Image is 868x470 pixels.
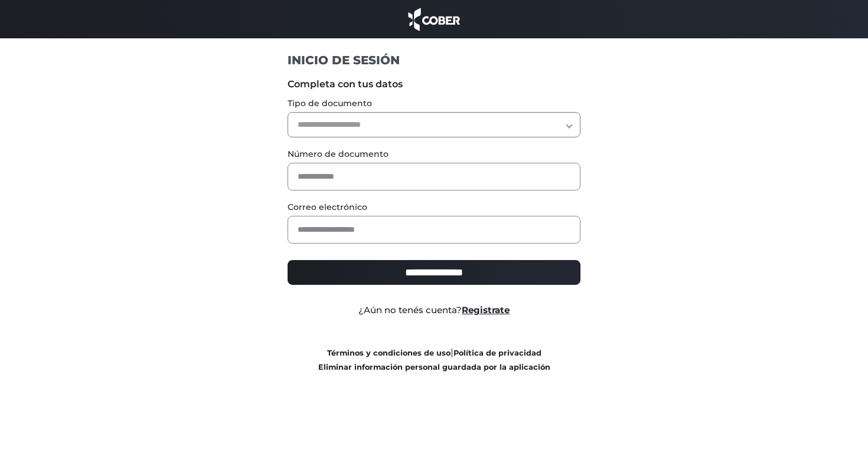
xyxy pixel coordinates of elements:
[288,52,581,68] h1: INICIO DE SESIÓN
[279,304,590,317] div: ¿Aún no tenés cuenta?
[453,349,541,357] a: Política de privacidad
[462,304,510,315] a: Registrate
[288,148,581,160] label: Número de documento
[405,6,463,32] img: cober_marca.png
[288,201,581,213] label: Correo electrónico
[279,346,590,374] div: |
[327,349,451,357] a: Términos y condiciones de uso
[288,97,581,110] label: Tipo de documento
[288,77,581,91] label: Completa con tus datos
[318,363,550,372] a: Eliminar información personal guardada por la aplicación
